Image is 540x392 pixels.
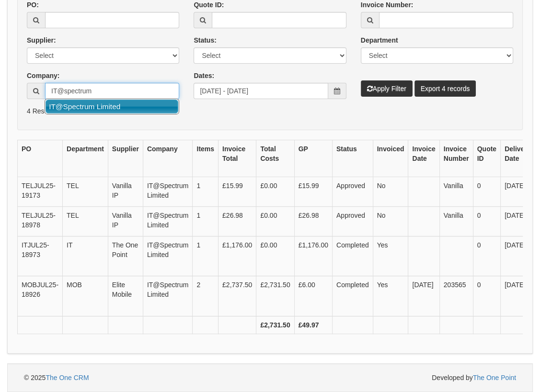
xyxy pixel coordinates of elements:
td: Vanilla [439,177,473,207]
td: MOB [63,276,108,316]
td: 203565 [439,276,473,316]
th: Items [193,140,218,177]
td: The One Point [108,236,143,276]
td: [DATE] [408,276,439,316]
a: IT@Spectrum Limited [46,100,178,113]
td: £26.98 [294,206,332,236]
td: IT@Spectrum Limited [143,236,193,276]
td: IT@Spectrum Limited [143,276,193,316]
td: 1 [193,206,218,236]
th: Status [332,140,373,177]
p: 4 Results [27,106,513,116]
th: Invoice Total [218,140,256,177]
td: TEL [63,206,108,236]
td: Yes [373,276,408,316]
a: Export 4 records [414,80,476,97]
td: 0 [473,206,500,236]
td: MOBJUL25-18926 [18,276,63,316]
td: 0 [473,276,500,316]
td: Completed [332,236,373,276]
td: 1 [193,177,218,207]
td: £0.00 [256,177,294,207]
td: £1,176.00 [294,236,332,276]
td: £2,731.50 [256,276,294,316]
td: Vanilla IP [108,206,143,236]
td: [DATE] [500,177,534,207]
span: Developed by [432,373,516,382]
td: Vanilla [439,206,473,236]
th: Department [63,140,108,177]
td: 2 [193,276,218,316]
td: £0.00 [256,236,294,276]
td: £2,737.50 [218,276,256,316]
td: [DATE] [500,206,534,236]
td: No [373,177,408,207]
td: £15.99 [218,177,256,207]
th: £49.97 [294,316,332,334]
td: Yes [373,236,408,276]
td: IT [63,236,108,276]
label: Department [361,35,398,45]
td: No [373,206,408,236]
a: The One Point [473,374,516,381]
th: Invoiced [373,140,408,177]
th: Supplier [108,140,143,177]
td: 0 [473,177,500,207]
td: TEL [63,177,108,207]
span: © 2025 [24,374,89,381]
td: Vanilla IP [108,177,143,207]
th: Invoice Date [408,140,439,177]
th: PO [18,140,63,177]
td: [DATE] [500,236,534,276]
th: Total Costs [256,140,294,177]
label: Company: [27,71,59,80]
td: £15.99 [294,177,332,207]
th: Invoice Number [439,140,473,177]
td: TELJUL25-18978 [18,206,63,236]
td: £0.00 [256,206,294,236]
td: IT@Spectrum Limited [143,206,193,236]
label: Supplier: [27,35,56,45]
td: ITJUL25-18973 [18,236,63,276]
td: Approved [332,177,373,207]
th: GP [294,140,332,177]
th: Quote ID [473,140,500,177]
th: Company [143,140,193,177]
td: 0 [473,236,500,276]
button: Apply Filter [361,80,413,97]
th: £2,731.50 [256,316,294,334]
label: Status: [194,35,216,45]
td: £26.98 [218,206,256,236]
td: £6.00 [294,276,332,316]
td: IT@Spectrum Limited [143,177,193,207]
td: Elite Mobile [108,276,143,316]
td: Approved [332,206,373,236]
td: [DATE] [500,276,534,316]
td: 1 [193,236,218,276]
td: Completed [332,276,373,316]
td: TELJUL25-19173 [18,177,63,207]
label: Dates: [194,71,214,80]
th: Delivery Date [500,140,534,177]
td: £1,176.00 [218,236,256,276]
a: The One CRM [46,374,89,381]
